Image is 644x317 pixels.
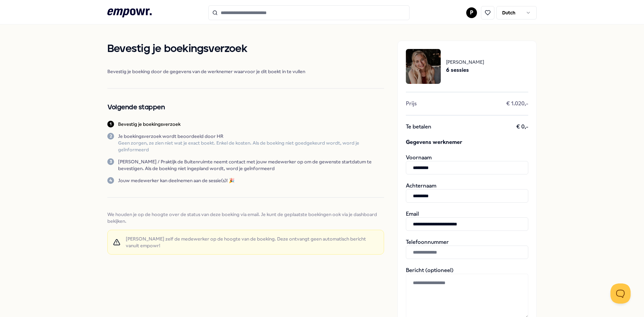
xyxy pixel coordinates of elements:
[406,100,417,107] span: Prijs
[107,133,114,140] div: 2
[610,283,631,304] iframe: Help Scout Beacon - Open
[406,211,528,231] div: Email
[118,140,384,153] p: Geen zorgen, ze zien niet wat je exact boekt. Enkel de kosten. Als de boeking niet goedgekeurd wo...
[446,58,484,66] span: [PERSON_NAME]
[107,158,114,165] div: 3
[118,133,384,140] p: Je boekingsverzoek wordt beoordeeld door HR
[107,177,114,184] div: 4
[446,66,484,74] span: 6 sessies
[107,68,384,75] span: Bevestig je boeking door de gegevens van de werknemer waarvoor je dit boekt in te vullen
[406,154,528,174] div: Voornaam
[107,121,114,127] div: 1
[118,177,234,184] p: Jouw medewerker kan deelnemen aan de sessie(s)! 🎉
[516,123,528,130] span: € 0,-
[118,158,384,172] p: [PERSON_NAME] / Praktijk de Buitenruimte neemt contact met jouw medewerker op om de gewenste star...
[208,5,410,20] input: Search for products, categories or subcategories
[107,41,384,57] h1: Bevestig je boekingsverzoek
[406,239,528,259] div: Telefoonnummer
[107,211,384,224] span: We houden je op de hoogte over de status van deze boeking via email. Je kunt de geplaatste boekin...
[118,121,180,127] p: Bevestig je boekingsverzoek
[506,100,528,107] span: € 1.020,-
[406,182,528,203] div: Achternaam
[466,7,477,18] button: P
[406,49,441,84] img: package image
[126,235,378,249] span: [PERSON_NAME] zelf de medewerker op de hoogte van de boeking. Deze ontvangt geen automatisch beri...
[107,102,384,113] h2: Volgende stappen
[406,138,528,146] span: Gegevens werknemer
[406,123,431,130] span: Te betalen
